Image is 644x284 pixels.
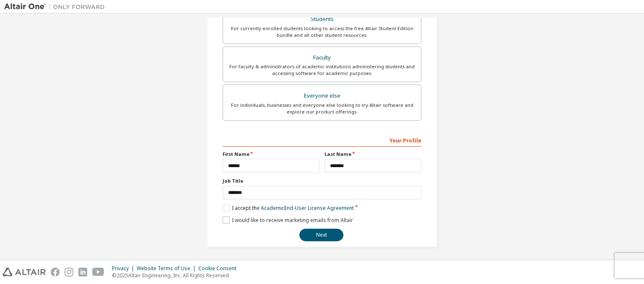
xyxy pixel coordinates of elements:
p: © 2025 Altair Engineering, Inc. All Rights Reserved. [112,272,241,279]
label: Job Title [223,178,421,184]
div: Students [228,13,416,25]
button: Next [299,229,343,241]
div: Privacy [112,265,137,272]
div: For individuals, businesses and everyone else looking to try Altair software and explore our prod... [228,102,416,115]
img: altair_logo.svg [3,268,46,276]
a: Academic End-User License Agreement [261,204,354,212]
img: linkedin.svg [78,268,87,276]
label: First Name [223,151,319,157]
label: I would like to receive marketing emails from Altair [223,217,353,224]
div: For currently enrolled students looking to access the free Altair Student Edition bundle and all ... [228,25,416,39]
img: Altair One [4,3,109,11]
label: Last Name [325,151,421,157]
div: Website Terms of Use [137,265,198,272]
img: instagram.svg [65,268,73,276]
div: Cookie Consent [198,265,241,272]
label: I accept the [223,204,354,212]
div: Everyone else [228,90,416,102]
div: Your Profile [223,133,421,147]
img: facebook.svg [51,268,60,276]
div: Faculty [228,52,416,64]
div: For faculty & administrators of academic institutions administering students and accessing softwa... [228,63,416,77]
img: youtube.svg [92,268,104,276]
